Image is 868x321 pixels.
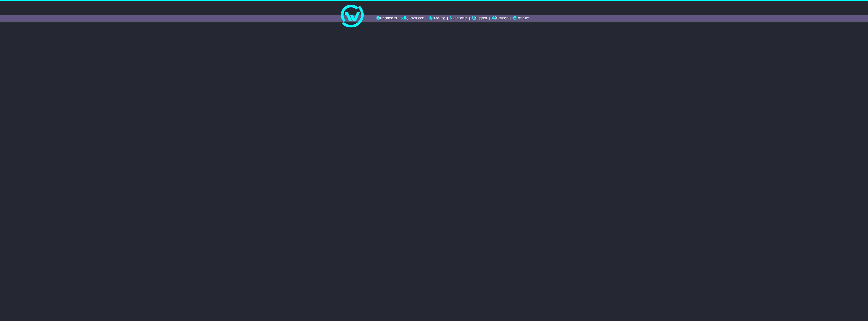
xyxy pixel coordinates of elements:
[450,15,467,22] a: Financials
[376,15,397,22] a: Dashboard
[513,15,529,22] a: Reseller
[492,15,508,22] a: Settings
[472,15,487,22] a: Support
[429,15,445,22] a: Tracking
[401,15,424,22] a: Quote/Book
